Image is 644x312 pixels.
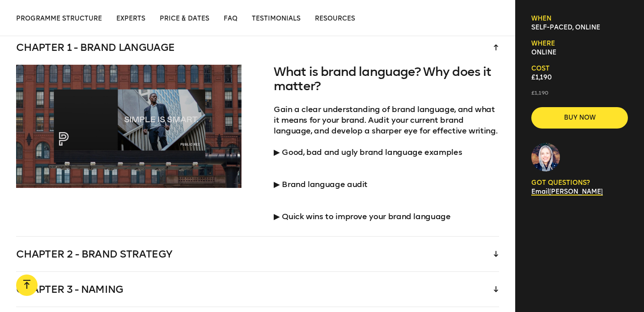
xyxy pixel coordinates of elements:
[531,48,628,57] p: Online
[16,15,102,22] span: Programme Structure
[252,15,301,22] span: Testimonials
[224,15,237,22] span: FAQ
[315,15,355,22] span: Resources
[274,104,499,136] p: Gain a clear understanding of brand language, and what it means for your brand. Audit your curren...
[160,15,209,22] span: Price & Dates
[16,30,499,65] div: Chapter 1 - Brand language
[16,237,499,271] div: Chapter 2 - Brand strategy
[531,179,628,187] p: GOT QUESTIONS?
[531,73,628,82] p: £1,190
[274,168,499,190] p: ▶︎ Brand language audit
[531,14,628,23] h6: When
[274,65,499,93] h4: What is brand language? Why does it matter?
[531,23,628,32] p: Self-paced, Online
[274,200,499,222] p: ▶︎ Quick wins to improve your brand language
[531,188,603,196] a: Email[PERSON_NAME]
[531,64,628,73] h6: Cost
[531,39,628,48] h6: Where
[531,107,628,129] a: BUY NOW
[274,147,499,158] p: ▶︎ Good, bad and ugly brand language examples
[531,89,628,96] p: £1,190
[116,15,145,22] span: Experts
[546,113,614,122] span: BUY NOW
[16,272,499,307] div: Chapter 3 - Naming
